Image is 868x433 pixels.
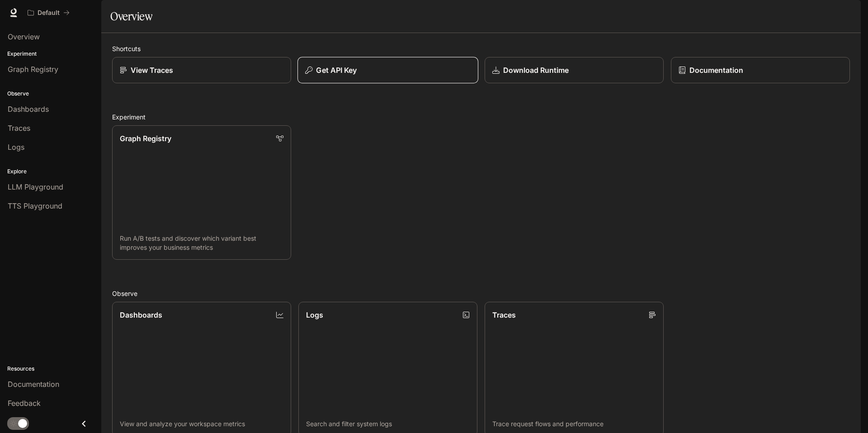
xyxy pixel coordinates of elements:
[120,133,171,144] p: Graph Registry
[112,57,291,83] a: View Traces
[24,4,74,22] button: All workspaces
[316,65,357,76] p: Get API Key
[131,65,173,76] p: View Traces
[492,309,516,320] p: Traces
[485,57,664,83] a: Download Runtime
[38,9,60,17] p: Default
[503,65,569,76] p: Download Runtime
[112,112,850,122] h2: Experiment
[110,7,152,25] h1: Overview
[120,419,283,428] p: View and analyze your workspace metrics
[492,419,656,428] p: Trace request flows and performance
[306,419,470,428] p: Search and filter system logs
[112,44,850,53] h2: Shortcuts
[120,309,162,320] p: Dashboards
[112,289,850,298] h2: Observe
[306,309,323,320] p: Logs
[112,125,291,260] a: Graph RegistryRun A/B tests and discover which variant best improves your business metrics
[671,57,850,83] a: Documentation
[297,57,478,84] button: Get API Key
[120,234,283,252] p: Run A/B tests and discover which variant best improves your business metrics
[689,65,743,76] p: Documentation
